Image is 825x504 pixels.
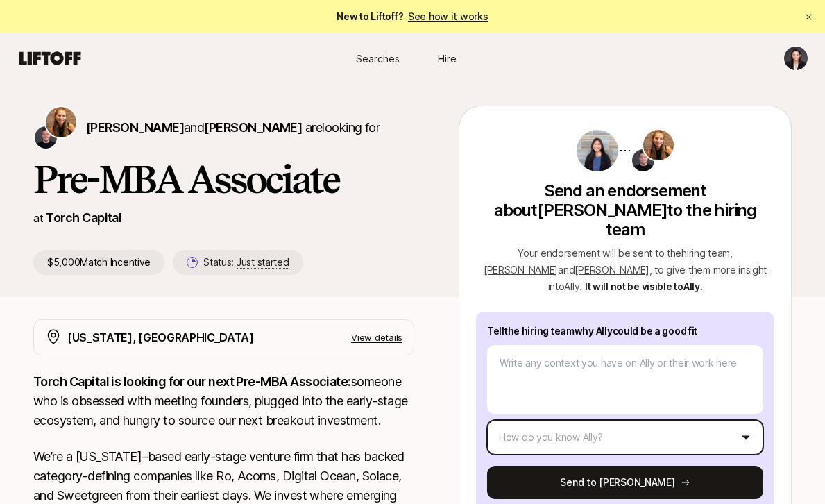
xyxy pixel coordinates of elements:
[33,250,164,275] p: $5,000 Match Incentive
[408,10,488,22] a: See how it works
[783,46,808,71] button: Laura Watson
[237,256,289,269] span: Just started
[33,158,414,200] h1: Pre-MBA Associate
[33,209,43,227] p: at
[337,8,488,25] span: New to Liftoff?
[413,46,482,72] a: Hire
[476,181,774,240] p: Send an endorsement about [PERSON_NAME] to the hiring team
[46,107,76,137] img: Katie Reiner
[487,466,763,499] button: Send to [PERSON_NAME]
[487,323,763,339] p: Tell the hiring team why Ally could be a good fit
[575,264,649,276] span: [PERSON_NAME]
[46,210,121,225] a: Torch Capital
[33,372,414,430] p: someone who is obsessed with meeting founders, plugged into the early-stage ecosystem, and hungry...
[484,264,558,276] span: [PERSON_NAME]
[351,330,402,344] p: View details
[343,46,413,72] a: Searches
[632,149,654,171] img: Christopher Harper
[35,126,57,149] img: Christopher Harper
[86,118,380,137] p: are looking for
[643,130,674,160] img: Katie Reiner
[33,374,351,389] strong: Torch Capital is looking for our next Pre-MBA Associate:
[67,328,254,346] p: [US_STATE], [GEOGRAPHIC_DATA]
[203,254,289,271] p: Status:
[585,280,703,292] span: It will not be visible to Ally .
[558,264,649,276] span: and
[784,47,808,70] img: Laura Watson
[356,51,400,66] span: Searches
[86,120,184,135] span: [PERSON_NAME]
[484,247,767,292] span: Your endorsement will be sent to the hiring team , , to give them more insight into Ally .
[184,120,302,135] span: and
[577,130,618,171] img: 1295992f_d39b_4c12_81dc_9d6874369cbe.jpg
[438,51,457,66] span: Hire
[204,120,302,135] span: [PERSON_NAME]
